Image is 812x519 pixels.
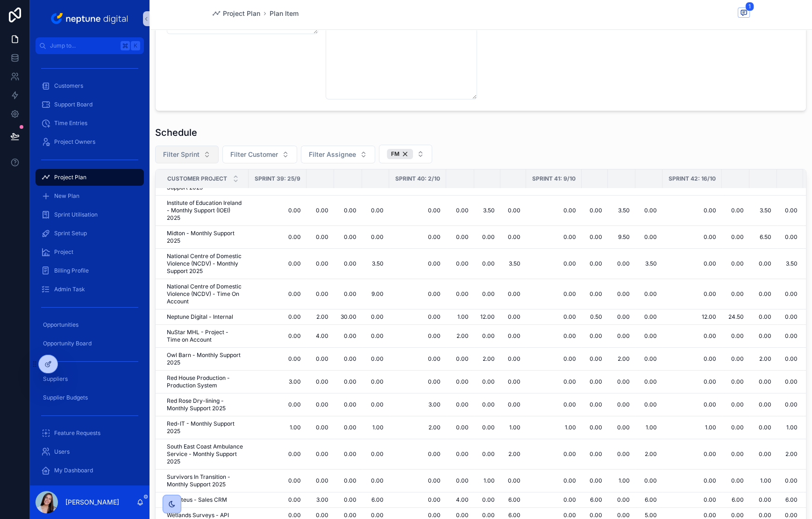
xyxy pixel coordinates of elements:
span: Project Owners [54,138,95,146]
td: 6.00 [362,492,389,508]
span: Jump to... [50,42,117,49]
span: Opportunity Board [43,340,92,347]
td: Red House Production - Production System [156,371,249,393]
td: 6.00 [722,492,749,508]
span: Filter Sprint [163,150,199,159]
td: 0.00 [249,470,306,492]
td: 0.00 [334,348,362,371]
a: My Dashboard [36,462,144,479]
td: 0.00 [662,279,722,309]
td: 4.00 [446,492,474,508]
td: 0.00 [362,371,389,393]
td: 9.50 [608,226,635,249]
td: 1.00 [777,416,803,439]
td: 1.00 [474,470,500,492]
td: 0.00 [635,279,662,309]
td: 0.00 [389,439,446,470]
td: 2.00 [389,416,446,439]
span: My Dashboard [54,467,93,474]
td: 0.00 [474,371,500,393]
span: Project [54,248,73,256]
td: 0.00 [777,393,803,416]
td: 0.00 [306,348,334,371]
td: 0.00 [474,325,500,348]
td: 3.50 [500,249,526,279]
td: 0.00 [662,196,722,226]
td: National Centre of Domestic Violence (NCDV) - Monthly Support 2025 [156,249,249,279]
td: 6.00 [582,492,608,508]
span: K [132,42,139,49]
td: 3.00 [249,371,306,393]
td: 0.00 [526,492,582,508]
td: 0.00 [249,348,306,371]
td: 0.00 [635,393,662,416]
td: 0.00 [362,348,389,371]
td: 0.00 [446,226,474,249]
td: 0.00 [474,416,500,439]
td: 0.00 [608,393,635,416]
td: 0.00 [249,226,306,249]
td: 0.00 [608,492,635,508]
td: 0.00 [389,470,446,492]
td: 0.00 [306,416,334,439]
td: 2.00 [474,348,500,371]
span: Users [54,448,70,456]
td: 0.00 [474,492,500,508]
a: Opportunities [36,316,144,333]
td: 3.00 [306,492,334,508]
td: 0.00 [249,492,306,508]
td: 2.00 [635,439,662,470]
td: 6.50 [749,226,777,249]
td: 1.00 [526,416,582,439]
td: 0.00 [500,470,526,492]
td: 0.00 [662,492,722,508]
td: 0.00 [662,249,722,279]
button: Select Button [155,146,219,163]
td: 0.00 [777,371,803,393]
td: 0.00 [446,371,474,393]
td: 0.00 [582,279,608,309]
a: Project [36,244,144,260]
td: 0.00 [474,439,500,470]
td: 0.00 [526,470,582,492]
td: 0.00 [582,249,608,279]
td: 0.00 [662,371,722,393]
td: 0.00 [446,279,474,309]
td: 0.00 [749,249,777,279]
a: Billing Profile [36,262,144,279]
a: Suppliers [36,371,144,387]
td: 0.00 [526,348,582,371]
td: 0.00 [389,348,446,371]
td: 0.00 [526,309,582,325]
td: 0.00 [722,226,749,249]
td: 6.00 [777,492,803,508]
td: 0.00 [526,196,582,226]
td: 0.00 [608,309,635,325]
td: 0.00 [608,371,635,393]
td: 1.00 [500,416,526,439]
td: 0.00 [722,196,749,226]
td: 0.00 [446,348,474,371]
td: 0.00 [362,470,389,492]
td: 12.00 [474,309,500,325]
td: 0.00 [526,439,582,470]
td: 1.00 [662,416,722,439]
td: 6.00 [635,492,662,508]
span: Sprint 41: 9/10 [532,175,576,182]
td: 12.00 [662,309,722,325]
td: Volanteus - Sales CRM [156,492,249,508]
button: Select Button [301,146,375,163]
td: 0.00 [446,470,474,492]
td: 0.00 [582,393,608,416]
td: Survivors In Transition - Monthly Support 2025 [156,470,249,492]
td: 0.00 [635,196,662,226]
span: Filter Assignee [309,150,356,159]
td: 3.50 [474,196,500,226]
a: Feature Requests [36,425,144,442]
td: 0.00 [582,416,608,439]
td: 3.50 [635,249,662,279]
td: 0.00 [306,470,334,492]
td: 0.00 [500,348,526,371]
span: Suppliers [43,375,68,383]
a: Opportunity Board [36,335,144,352]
